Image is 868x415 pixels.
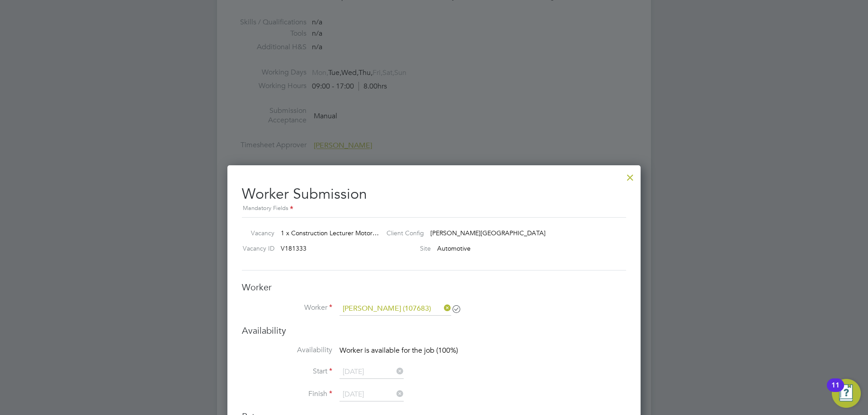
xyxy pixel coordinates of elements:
[242,303,332,312] label: Worker
[242,281,626,293] h3: Worker
[281,244,307,252] span: V181333
[437,244,471,252] span: Automotive
[340,346,458,355] span: Worker is available for the job (100%)
[242,325,626,336] h3: Availability
[238,229,274,237] label: Vacancy
[242,389,332,399] label: Finish
[340,365,404,379] input: Select one
[430,229,546,237] span: [PERSON_NAME][GEOGRAPHIC_DATA]
[238,244,274,252] label: Vacancy ID
[379,244,431,252] label: Site
[832,379,861,408] button: Open Resource Center, 11 new notifications
[281,229,379,237] span: 1 x Construction Lecturer Motor…
[242,367,332,376] label: Start
[379,229,424,237] label: Client Config
[831,385,840,397] div: 11
[242,204,626,214] div: Mandatory Fields
[242,345,332,355] label: Availability
[340,388,404,401] input: Select one
[242,178,626,214] h2: Worker Submission
[340,302,451,316] input: Search for...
